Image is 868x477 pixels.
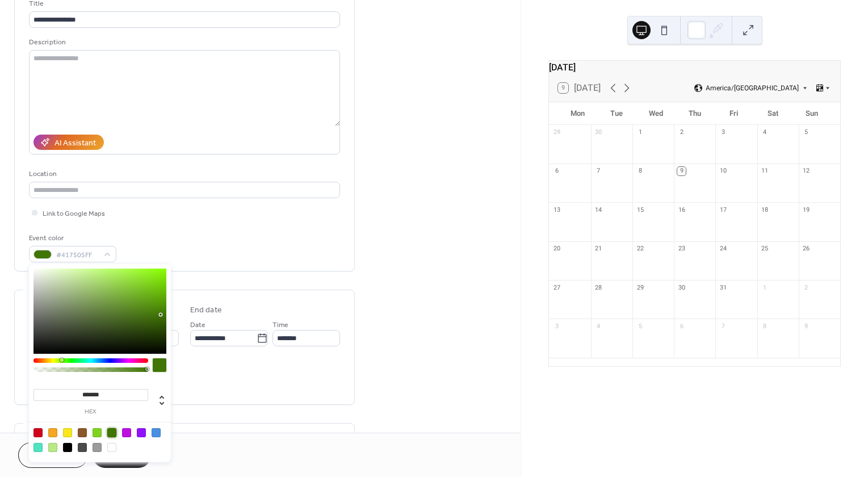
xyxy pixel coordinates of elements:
div: 3 [552,322,561,330]
span: Date [190,319,206,331]
div: 6 [552,167,561,175]
div: 4 [761,128,769,137]
div: 11 [761,167,769,175]
div: #417505 [107,428,116,437]
div: 30 [594,128,603,137]
div: Event color [29,232,114,244]
div: 27 [552,283,561,292]
div: 22 [636,245,644,253]
div: 7 [594,167,603,175]
div: 24 [719,245,727,253]
div: 31 [719,283,727,292]
div: 18 [761,206,769,214]
div: 16 [677,206,686,214]
div: 5 [636,322,644,330]
div: 1 [761,283,769,292]
div: 1 [636,128,644,137]
div: Wed [636,102,676,125]
div: 17 [719,206,727,214]
div: End date [190,304,222,316]
div: #BD10E0 [122,428,131,437]
div: 28 [594,283,603,292]
div: 23 [677,245,686,253]
div: 8 [636,167,644,175]
div: Sun [792,102,831,125]
div: 9 [802,322,811,330]
div: Tue [597,102,636,125]
div: 14 [594,206,603,214]
div: #D0021B [33,428,43,437]
div: 2 [802,283,811,292]
div: 29 [552,128,561,137]
div: #B8E986 [48,443,57,452]
div: 3 [719,128,727,137]
div: 10 [719,167,727,175]
div: #9013FE [137,428,146,437]
div: 20 [552,245,561,253]
div: AI Assistant [54,137,96,149]
div: #4A4A4A [78,443,87,452]
span: Time [272,319,288,331]
div: #7ED321 [93,428,102,437]
div: 25 [761,245,769,253]
div: 15 [636,206,644,214]
div: #9B9B9B [93,443,102,452]
div: #50E3C2 [33,443,43,452]
span: #417505FF [56,249,98,261]
div: Location [29,168,338,180]
div: #F5A623 [48,428,57,437]
div: 2 [677,128,686,137]
label: hex [33,409,148,415]
div: #4A90E2 [152,428,161,437]
div: 6 [677,322,686,330]
div: 26 [802,245,811,253]
div: #FFFFFF [107,443,116,452]
div: Description [29,36,338,48]
span: Link to Google Maps [43,208,105,220]
span: America/[GEOGRAPHIC_DATA] [706,85,799,91]
div: Sat [753,102,792,125]
div: 12 [802,167,811,175]
button: Cancel [18,442,88,468]
div: #F8E71C [63,428,72,437]
div: 4 [594,322,603,330]
div: 13 [552,206,561,214]
div: 5 [802,128,811,137]
div: 21 [594,245,603,253]
div: Fri [714,102,753,125]
div: 29 [636,283,644,292]
div: #8B572A [78,428,87,437]
div: #000000 [63,443,72,452]
button: AI Assistant [33,135,104,150]
div: 7 [719,322,727,330]
div: 30 [677,283,686,292]
div: 9 [677,167,686,175]
div: [DATE] [549,61,840,74]
div: Mon [558,102,597,125]
div: 8 [761,322,769,330]
div: 19 [802,206,811,214]
div: Thu [675,102,714,125]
